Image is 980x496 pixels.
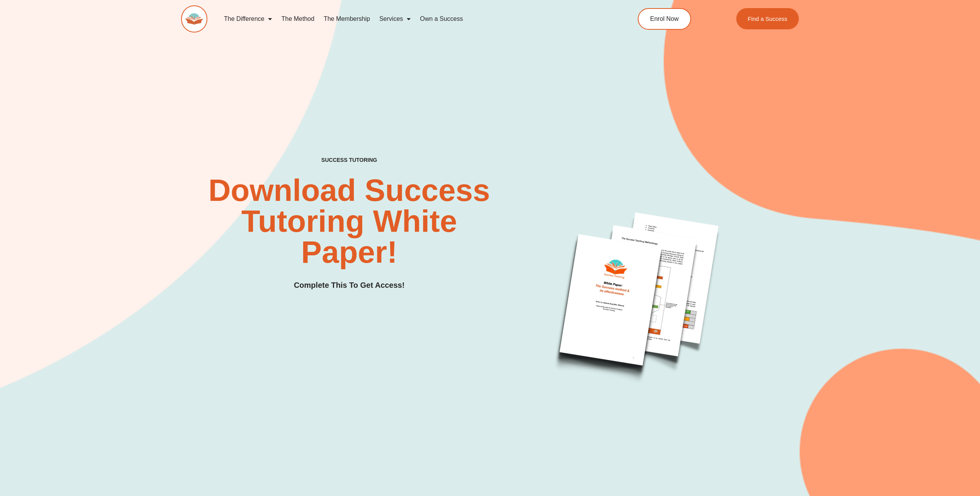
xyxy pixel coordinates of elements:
img: White Paper Success Tutoring [518,170,756,408]
h3: Complete This To Get Access! [294,279,405,291]
a: The Method [277,10,319,28]
a: The Difference [219,10,277,28]
a: The Membership [319,10,375,28]
span: Enrol Now [650,16,679,22]
a: Enrol Now [638,8,691,30]
nav: Menu [219,10,603,28]
span: Find a Success [748,16,788,22]
a: Own a Success [415,10,467,28]
a: Find a Success [736,8,799,29]
h2: Download Success Tutoring White Paper! [204,175,494,268]
a: Services [375,10,415,28]
iframe: Form 0 [213,303,486,407]
h4: SUCCESS TUTORING​ [299,157,399,163]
